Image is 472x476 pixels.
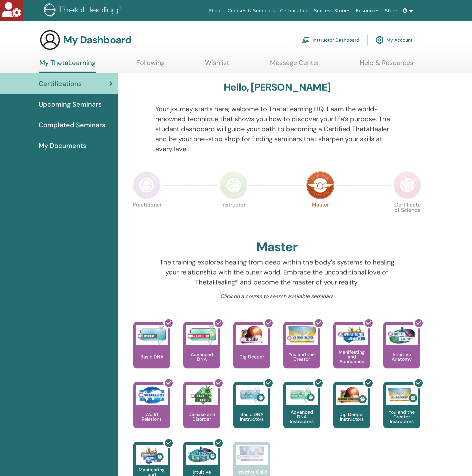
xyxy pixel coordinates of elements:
[233,322,270,382] a: Dig Deeper Dig Deeper
[360,59,413,72] a: Help & Resources
[183,412,220,421] p: Disease and Disorder
[44,3,124,18] img: logo.png
[333,350,370,364] p: Manifesting and Abundance
[302,33,359,47] a: Instructor Dashboard
[277,5,311,17] a: Certification
[220,202,248,230] p: Instructor
[136,59,165,72] a: Following
[155,292,399,300] p: Click on a course to search available seminars
[376,33,413,47] a: My Account
[383,382,420,442] a: You and the Creator Instructors You and the Creator Instructors
[236,385,268,405] img: Basic DNA Instructors
[393,171,421,199] img: Certificate of Science
[220,171,248,199] img: Instructor
[183,322,220,382] a: Advanced DNA Advanced DNA
[39,99,102,109] span: Upcoming Seminars
[256,239,298,255] h2: Master
[133,322,170,382] a: Basic DNA Basic DNA
[225,5,278,17] a: Courses & Seminars
[206,5,225,17] a: About
[386,385,418,405] img: You and the Creator Instructors
[236,445,268,461] img: Intuitive Child In Me Instructors
[286,385,318,405] img: Advanced DNA Instructors
[224,81,330,93] h3: Hello, [PERSON_NAME]
[237,354,267,359] p: Dig Deeper
[233,412,270,421] p: Basic DNA Instructors
[306,171,334,199] img: Master
[236,325,268,345] img: Dig Deeper
[183,352,220,361] p: Advanced DNA
[63,34,131,46] h3: My Dashboard
[393,202,421,230] p: Certificate of Science
[136,385,168,405] img: World Relations
[136,325,168,345] img: Basic DNA
[133,202,161,230] p: Practitioner
[336,325,368,345] img: Manifesting and Abundance
[133,171,161,199] img: Practitioner
[283,322,320,382] a: You and the Creator You and the Creator
[186,385,218,405] img: Disease and Disorder
[283,352,320,361] p: You and the Creator
[283,410,320,424] p: Advanced DNA Instructors
[383,352,420,361] p: Intuitive Anatomy
[306,202,334,230] p: Master
[302,37,310,43] img: chalkboard-teacher.svg
[133,382,170,442] a: World Relations World Relations
[333,382,370,442] a: Dig Deeper Instructors Dig Deeper Instructors
[283,382,320,442] a: Advanced DNA Instructors Advanced DNA Instructors
[383,410,420,424] p: You and the Creator Instructors
[286,325,318,343] img: You and the Creator
[133,412,170,421] p: World Relations
[382,5,400,17] a: Store
[186,325,218,345] img: Advanced DNA
[136,445,168,465] img: Manifesting and Abundance Instructors
[333,412,370,421] p: Dig Deeper Instructors
[233,382,270,442] a: Basic DNA Instructors Basic DNA Instructors
[39,141,86,151] span: My Documents
[39,79,82,89] span: Certifications
[270,59,319,72] a: Message Center
[39,120,105,130] span: Completed Seminars
[186,445,218,465] img: Intuitive Anatomy Instructors
[336,385,368,405] img: Dig Deeper Instructors
[39,59,96,73] a: My ThetaLearning
[183,382,220,442] a: Disease and Disorder Disease and Disorder
[155,257,399,287] p: The training explores healing from deep within the body's systems to healing your relationship wi...
[353,5,382,17] a: Resources
[333,322,370,382] a: Manifesting and Abundance Manifesting and Abundance
[311,5,353,17] a: Success Stories
[155,104,399,154] p: Your journey starts here; welcome to ThetaLearning HQ. Learn the world-renowned technique that sh...
[39,29,61,51] img: generic-user-icon.jpg
[383,322,420,382] a: Intuitive Anatomy Intuitive Anatomy
[205,59,229,72] a: Wishlist
[386,325,418,345] img: Intuitive Anatomy
[376,34,384,46] img: cog.svg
